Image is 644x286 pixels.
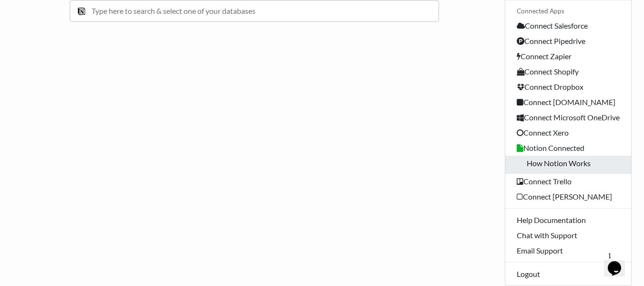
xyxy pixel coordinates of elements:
a: Connect Microsoft OneDrive [505,110,631,125]
a: Connect Dropbox [505,79,631,95]
a: Help Documentation [505,212,631,228]
a: How Notion Works [505,156,631,174]
a: Connect [PERSON_NAME] [505,189,631,204]
a: Notion Connected [505,140,631,156]
a: Connect Zapier [505,49,631,64]
a: Connect Xero [505,125,631,140]
a: Email Support [505,243,631,258]
a: Connect Shopify [505,64,631,79]
a: Logout [505,266,631,282]
div: Connected Apps [505,4,631,18]
a: Connect Salesforce [505,18,631,33]
a: Connect [DOMAIN_NAME] [505,95,631,110]
iframe: chat widget [604,248,634,276]
a: Connect Pipedrive [505,33,631,49]
a: Chat with Support [505,228,631,243]
a: Connect Trello [505,174,631,189]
